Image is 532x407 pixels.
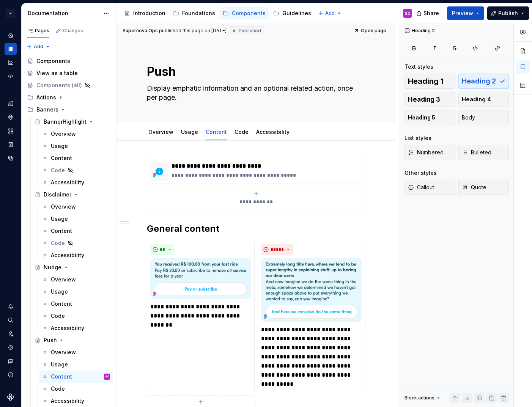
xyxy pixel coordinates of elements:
[51,203,76,211] div: Overview
[270,7,314,19] a: Guidelines
[51,361,68,368] div: Usage
[36,69,78,77] div: View as a table
[51,397,84,405] div: Accessibility
[39,140,113,152] a: Usage
[31,189,113,201] a: Disclaimer
[51,251,84,259] div: Accessibility
[7,393,14,401] svg: Supernova Logo
[408,184,434,191] span: Callout
[39,358,113,371] a: Usage
[447,6,484,20] button: Preview
[462,149,491,156] span: Bulleted
[462,184,486,191] span: Quote
[34,44,43,50] span: Add
[121,6,314,21] div: Page tree
[51,276,76,283] div: Overview
[147,223,365,235] h2: General content
[462,114,475,121] span: Body
[39,152,113,164] a: Content
[5,300,17,313] button: Notifications
[5,111,17,123] div: Components
[39,298,113,310] a: Content
[282,9,311,17] div: Guidelines
[452,9,473,17] span: Preview
[36,106,58,113] div: Banners
[39,225,113,237] a: Content
[231,124,252,140] div: Code
[51,142,68,150] div: Usage
[150,162,168,181] img: da64f253-f20c-4df4-87d6-ded315c21d55.png
[133,9,165,17] div: Introduction
[39,286,113,298] a: Usage
[39,322,113,334] a: Accessibility
[462,96,491,103] span: Heading 4
[5,328,17,340] div: Invite team
[498,9,518,17] span: Publish
[51,349,76,356] div: Overview
[51,324,84,332] div: Accessibility
[5,341,17,354] div: Settings
[405,393,441,403] div: Block actions
[253,124,293,140] div: Accessibility
[325,10,335,16] span: Add
[5,29,17,41] a: Home
[44,191,71,198] div: Disclaimer
[159,28,227,34] div: published this page on [DATE]
[44,264,61,271] div: Nudge
[39,164,113,176] a: Code
[5,314,17,326] button: Search ⌘K
[487,6,529,20] button: Publish
[51,385,65,393] div: Code
[5,97,17,110] a: Design tokens
[5,152,17,164] div: Data sources
[51,130,76,138] div: Overview
[5,43,17,55] a: Documentation
[5,57,17,69] div: Analytics
[24,41,53,52] button: Add
[408,114,435,121] span: Heading 5
[63,28,83,34] div: Changes
[39,176,113,189] a: Accessibility
[39,310,113,322] a: Code
[36,82,82,89] div: Components (all)
[24,91,113,104] div: Actions
[51,312,65,320] div: Code
[2,5,20,21] button: P
[150,258,251,299] img: d4ba8b66-9301-41ea-8718-e751f66f08a1.png
[39,201,113,213] a: Overview
[361,28,386,34] span: Open page
[5,138,17,151] a: Storybook stories
[405,180,455,195] button: Callout
[24,104,113,116] div: Banners
[170,7,218,19] a: Foundations
[5,355,17,367] div: Contact support
[5,70,17,82] a: Code automation
[39,395,113,407] a: Accessibility
[220,7,269,19] a: Components
[458,145,509,160] button: Bulleted
[6,9,15,18] div: P
[28,9,99,17] div: Documentation
[148,129,173,135] a: Overview
[316,8,344,19] button: Add
[105,373,109,380] div: SO
[51,239,65,247] div: Code
[39,273,113,286] a: Overview
[181,129,198,135] a: Usage
[405,134,431,142] div: List styles
[405,92,455,107] button: Heading 3
[351,25,390,36] a: Open page
[36,94,56,101] div: Actions
[405,74,455,89] button: Heading 1
[51,300,72,308] div: Content
[405,395,434,401] div: Block actions
[408,96,440,103] span: Heading 3
[203,124,230,140] div: Content
[261,258,362,322] img: 392cb8d6-d87f-486e-b72c-1618a5259492.png
[31,116,113,128] a: BannerHighlight
[206,129,227,135] a: Content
